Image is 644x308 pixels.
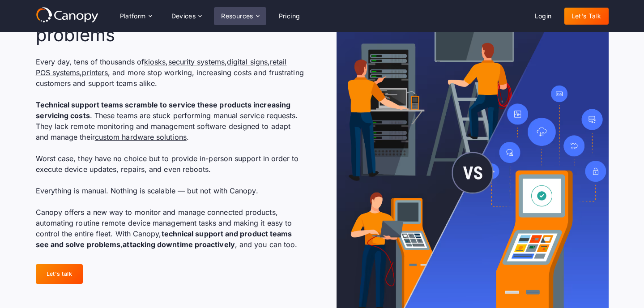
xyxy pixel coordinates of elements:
[214,7,266,25] div: Resources
[82,68,108,77] a: printers
[36,264,83,284] a: Let's talk
[227,57,268,66] a: digital signs
[164,7,209,25] div: Devices
[113,7,159,25] div: Platform
[528,8,559,25] a: Login
[36,56,304,250] p: Every day, tens of thousands of , , , , , and more stop working, increasing costs and frustrating...
[221,13,253,19] div: Resources
[36,229,292,249] strong: technical support and product teams see and solve problems
[168,57,225,66] a: security systems
[95,133,187,141] a: custom hardware solutions
[36,100,291,120] strong: Technical support teams scramble to service these products increasing servicing costs
[144,57,166,66] a: kiosks
[171,13,196,19] div: Devices
[272,8,307,25] a: Pricing
[123,240,235,249] strong: attacking downtime proactively
[120,13,146,19] div: Platform
[564,8,609,25] a: Let's Talk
